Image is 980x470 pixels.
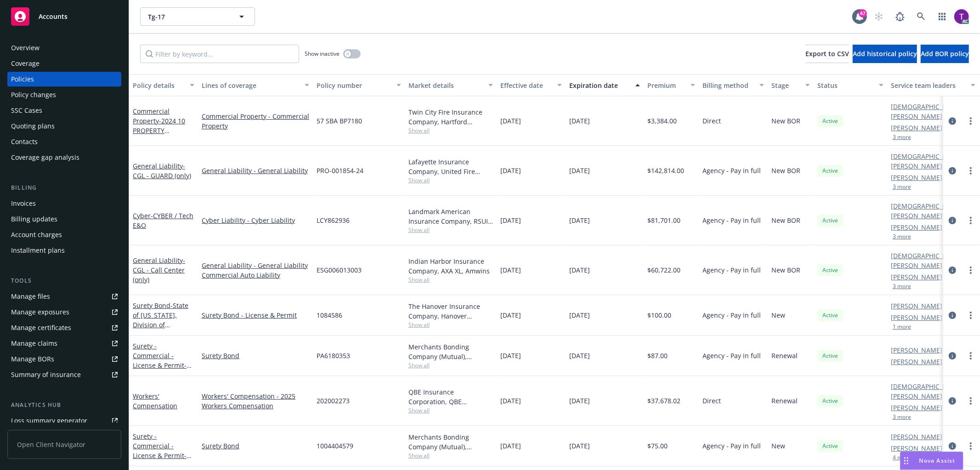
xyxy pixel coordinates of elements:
[408,81,483,90] div: Market details
[921,49,969,58] span: Add BOR policy
[821,266,839,274] span: Active
[11,196,36,211] div: Invoices
[947,215,958,226] a: circleInformation
[702,81,754,90] div: Billing method
[7,56,121,71] a: Coverage
[7,352,121,366] a: Manage BORs
[947,441,958,452] a: circleInformation
[317,441,353,451] span: 1004404579
[11,119,55,133] div: Quoting plans
[7,320,121,335] a: Manage certificates
[7,212,121,226] a: Billing updates
[814,74,887,96] button: Status
[317,81,391,90] div: Policy number
[771,81,800,90] div: Stage
[947,116,958,127] a: circleInformation
[408,452,493,459] span: Show all
[919,457,956,464] span: Nova Assist
[7,400,121,410] div: Analytics hub
[921,45,969,63] button: Add BOR policy
[702,166,761,175] span: Agency - Pay in full
[11,134,38,149] div: Contacts
[569,265,590,275] span: [DATE]
[7,150,121,165] a: Coverage gap analysis
[317,265,362,275] span: ESG006013003
[7,72,121,87] a: Policies
[965,441,976,452] a: more
[566,74,644,96] button: Expiration date
[771,265,800,275] span: New BOR
[647,441,668,451] span: $75.00
[569,396,590,406] span: [DATE]
[202,81,299,90] div: Lines of coverage
[11,336,57,351] div: Manage claims
[821,397,839,405] span: Active
[500,166,521,175] span: [DATE]
[500,265,521,275] span: [DATE]
[891,443,942,453] a: [PERSON_NAME]
[7,276,121,285] div: Tools
[771,441,785,451] span: New
[891,173,942,182] a: [PERSON_NAME]
[11,413,87,428] div: Loss summary generator
[7,413,121,428] a: Loss summary generator
[133,81,184,90] div: Policy details
[647,81,685,90] div: Premium
[569,215,590,225] span: [DATE]
[133,211,193,230] a: Cyber
[133,256,185,284] span: - CGL - Call Center (only)
[202,310,309,320] a: Surety Bond - License & Permit
[891,251,963,270] a: [DEMOGRAPHIC_DATA][PERSON_NAME]
[647,116,677,126] span: $3,384.00
[887,74,979,96] button: Service team leaders
[893,414,911,420] button: 3 more
[11,103,42,118] div: SSC Cases
[947,350,958,361] a: circleInformation
[408,256,493,276] div: Indian Harbor Insurance Company, AXA XL, Amwins
[821,442,839,450] span: Active
[647,351,668,360] span: $87.00
[408,107,493,127] div: Twin City Fire Insurance Company, Hartford Insurance Group
[965,215,976,226] a: more
[891,301,942,311] a: [PERSON_NAME]
[702,215,761,225] span: Agency - Pay in full
[11,289,50,304] div: Manage files
[702,265,761,275] span: Agency - Pay in full
[933,7,952,26] a: Switch app
[644,74,699,96] button: Premium
[893,284,911,289] button: 3 more
[965,350,976,361] a: more
[408,207,493,226] div: Landmark American Insurance Company, RSUI Group, Amwins
[771,166,800,175] span: New BOR
[7,305,121,319] span: Manage exposures
[947,395,958,406] a: circleInformation
[891,403,942,412] a: [PERSON_NAME]
[133,256,185,284] a: General Liability
[569,116,590,126] span: [DATE]
[408,406,493,414] span: Show all
[699,74,768,96] button: Billing method
[11,72,34,87] div: Policies
[317,310,342,320] span: 1084586
[965,395,976,406] a: more
[947,310,958,321] a: circleInformation
[947,265,958,276] a: circleInformation
[891,382,963,401] a: [DEMOGRAPHIC_DATA][PERSON_NAME]
[129,74,198,96] button: Policy details
[11,320,71,335] div: Manage certificates
[771,396,798,406] span: Renewal
[965,310,976,321] a: more
[7,119,121,133] a: Quoting plans
[11,41,40,55] div: Overview
[821,352,839,360] span: Active
[7,336,121,351] a: Manage claims
[408,342,493,361] div: Merchants Bonding Company (Mutual), Merchants Bonding Company
[891,151,963,171] a: [DEMOGRAPHIC_DATA][PERSON_NAME]
[317,215,350,225] span: LCY862936
[891,432,942,441] a: [PERSON_NAME]
[500,215,521,225] span: [DATE]
[853,45,917,63] button: Add historical policy
[313,74,405,96] button: Policy number
[569,81,630,90] div: Expiration date
[805,49,849,58] span: Export to CSV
